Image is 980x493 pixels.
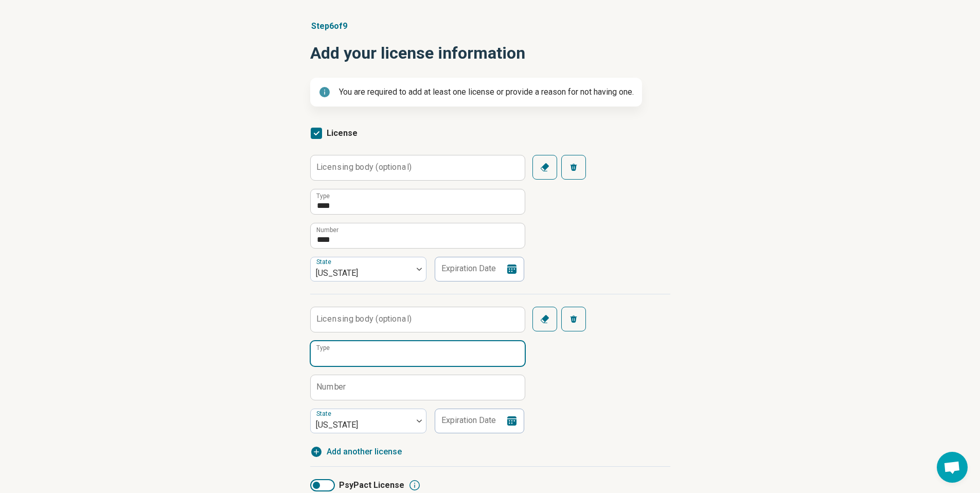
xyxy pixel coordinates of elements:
label: State [316,410,333,417]
label: Type [316,193,330,199]
label: Type [316,345,330,351]
label: Number [316,227,338,233]
h1: Add your license information [310,41,670,65]
button: Add another license [310,446,402,458]
p: You are required to add at least one license or provide a reason for not having one. [339,86,634,98]
p: Step 6 of 9 [310,20,670,32]
input: credential.licenses.1.name [311,341,525,366]
label: Number [316,383,346,391]
span: PsyPact License [339,479,404,491]
div: Open chat [937,452,968,483]
label: State [316,258,333,266]
span: License [327,128,358,138]
label: Licensing body (optional) [316,163,412,171]
label: Licensing body (optional) [316,315,412,323]
input: credential.licenses.0.name [311,189,525,214]
span: Add another license [327,446,402,458]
